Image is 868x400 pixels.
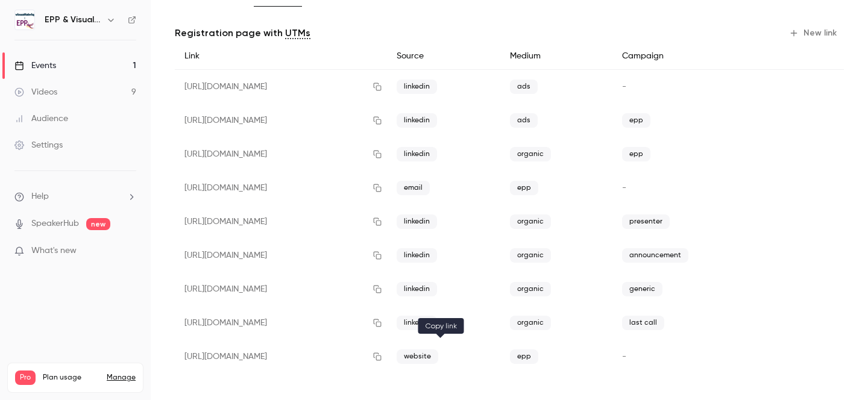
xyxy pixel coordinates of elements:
[175,272,387,306] div: [URL][DOMAIN_NAME]
[622,352,626,361] span: -
[387,43,500,70] div: Source
[510,282,551,296] span: organic
[14,60,56,72] div: Events
[175,340,387,373] div: [URL][DOMAIN_NAME]
[107,373,136,383] a: Manage
[175,171,387,205] div: [URL][DOMAIN_NAME]
[622,248,688,263] span: announcement
[45,14,101,26] h6: EPP & Visualfabriq
[14,190,136,203] li: help-dropdown-opener
[510,80,538,94] span: ads
[43,373,99,383] span: Plan usage
[397,248,437,263] span: linkedin
[285,26,310,40] a: UTMs
[175,43,387,70] div: Link
[612,43,772,70] div: Campaign
[510,113,538,128] span: ads
[622,83,626,91] span: -
[397,214,437,229] span: linkedin
[622,113,650,128] span: epp
[397,316,437,330] span: linkedin
[510,147,551,161] span: organic
[15,370,36,385] span: Pro
[175,239,387,272] div: [URL][DOMAIN_NAME]
[122,246,136,257] iframe: Noticeable Trigger
[500,43,612,70] div: Medium
[15,10,34,30] img: EPP & Visualfabriq
[175,104,387,137] div: [URL][DOMAIN_NAME]
[31,190,49,203] span: Help
[397,181,430,195] span: email
[622,214,670,229] span: presenter
[14,113,68,125] div: Audience
[510,214,551,229] span: organic
[14,139,63,151] div: Settings
[175,26,310,40] p: Registration page with
[510,316,551,330] span: organic
[510,248,551,263] span: organic
[175,306,387,340] div: [URL][DOMAIN_NAME]
[397,147,437,161] span: linkedin
[510,181,538,195] span: epp
[31,217,79,230] a: SpeakerHub
[14,86,57,98] div: Videos
[86,218,110,230] span: new
[175,205,387,239] div: [URL][DOMAIN_NAME]
[397,349,438,364] span: website
[622,316,664,330] span: last call
[397,80,437,94] span: linkedin
[397,282,437,296] span: linkedin
[510,349,538,364] span: epp
[175,137,387,171] div: [URL][DOMAIN_NAME]
[622,147,650,161] span: epp
[622,184,626,192] span: -
[397,113,437,128] span: linkedin
[31,245,77,257] span: What's new
[175,70,387,104] div: [URL][DOMAIN_NAME]
[784,23,844,43] button: New link
[622,282,662,296] span: generic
